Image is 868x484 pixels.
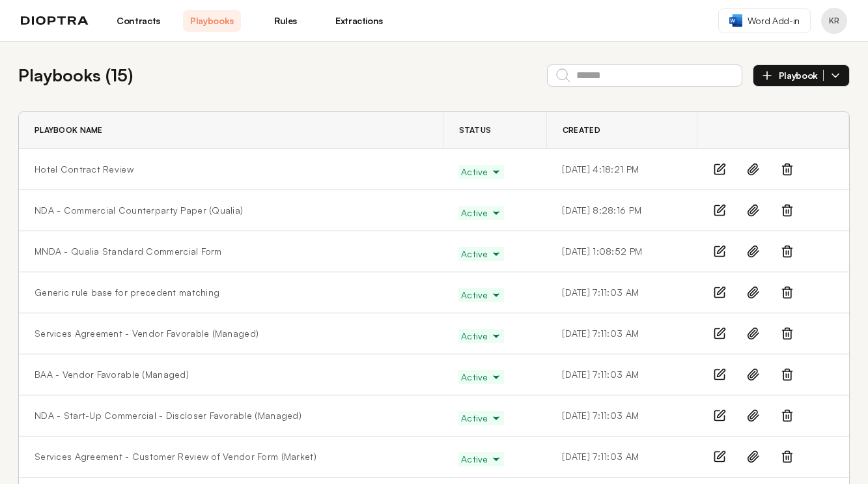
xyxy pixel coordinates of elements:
[461,289,501,302] span: Active
[35,286,219,299] a: Generic rule base for precedent matching
[35,125,103,135] span: Playbook Name
[748,14,800,27] span: Word Add-in
[35,204,243,217] a: NDA - Commercial Counterparty Paper (Qualia)
[330,10,388,32] a: Extractions
[458,247,504,261] button: Active
[821,8,847,34] button: Profile menu
[461,453,501,466] span: Active
[257,10,315,32] a: Rules
[35,368,189,381] a: BAA - Vendor Favorable (Managed)
[35,409,301,422] a: NDA - Start-Up Commercial - Discloser Favorable (Managed)
[461,412,501,425] span: Active
[458,165,504,179] button: Active
[753,64,850,87] button: Playbook
[458,288,504,302] button: Active
[458,370,504,384] button: Active
[563,125,600,135] span: Created
[458,411,504,425] button: Active
[458,206,504,220] button: Active
[35,245,222,258] a: MNDA - Qualia Standard Commercial Form
[546,190,697,231] td: [DATE] 8:28:16 PM
[461,248,501,261] span: Active
[35,450,316,463] a: Services Agreement - Customer Review of Vendor Form (Market)
[729,14,742,27] img: word
[35,163,133,176] a: Hotel Contract Review
[546,313,697,354] td: [DATE] 7:11:03 AM
[546,436,697,477] td: [DATE] 7:11:03 AM
[779,70,824,81] span: Playbook
[183,10,241,32] a: Playbooks
[461,371,501,384] span: Active
[18,63,133,88] h2: Playbooks ( 15 )
[109,10,167,32] a: Contracts
[718,8,811,33] a: Word Add-in
[546,395,697,436] td: [DATE] 7:11:03 AM
[459,125,492,135] span: Status
[458,329,504,343] button: Active
[546,149,697,190] td: [DATE] 4:18:21 PM
[461,206,501,220] span: Active
[546,354,697,395] td: [DATE] 7:11:03 AM
[35,327,259,340] a: Services Agreement - Vendor Favorable (Managed)
[458,452,504,466] button: Active
[546,231,697,272] td: [DATE] 1:08:52 PM
[461,165,501,178] span: Active
[461,330,501,343] span: Active
[21,16,89,25] img: logo
[546,272,697,313] td: [DATE] 7:11:03 AM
